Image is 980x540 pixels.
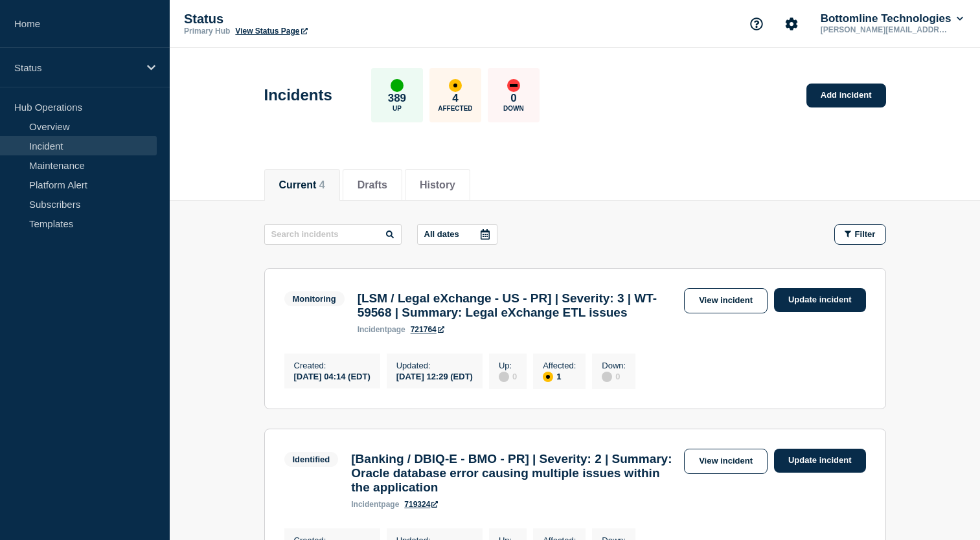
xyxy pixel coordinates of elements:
[294,370,370,381] div: [DATE] 04:14 (EDT)
[396,370,473,381] div: [DATE] 12:29 (EDT)
[351,500,399,509] p: page
[507,79,520,92] div: down
[543,361,576,370] p: Affected :
[543,370,576,382] div: 1
[684,288,768,313] a: View incident
[818,12,966,25] button: Bottomline Technologies
[184,27,230,36] p: Primary Hub
[778,10,805,38] button: Account settings
[774,288,866,312] a: Update incident
[235,27,307,36] a: View Status Page
[806,84,886,107] a: Add incident
[818,25,953,34] p: [PERSON_NAME][EMAIL_ADDRESS][PERSON_NAME][DOMAIN_NAME]
[438,105,472,112] p: Affected
[264,86,332,104] h1: Incidents
[14,62,139,73] p: Status
[284,291,345,306] span: Monitoring
[602,372,612,382] div: disabled
[391,79,404,92] div: up
[351,500,381,509] span: incident
[351,452,678,495] h3: [Banking / DBIQ-E - BMO - PR] | Severity: 2 | Summary: Oracle database error causing multiple iss...
[358,325,405,334] p: page
[834,224,886,245] button: Filter
[684,449,768,474] a: View incident
[449,79,462,92] div: affected
[388,92,406,105] p: 389
[184,12,443,27] p: Status
[543,372,553,382] div: affected
[284,452,339,467] span: Identified
[358,291,678,320] h3: [LSM / Legal eXchange - US - PR] | Severity: 3 | WT-59568 | Summary: Legal eXchange ETL issues
[358,325,387,334] span: incident
[774,449,866,473] a: Update incident
[396,361,473,370] p: Updated :
[602,370,626,382] div: 0
[319,179,325,190] span: 4
[404,500,438,509] a: 719324
[499,372,509,382] div: disabled
[452,92,458,105] p: 4
[510,92,516,105] p: 0
[602,361,626,370] p: Down :
[743,10,770,38] button: Support
[264,224,402,245] input: Search incidents
[279,179,325,191] button: Current 4
[294,361,370,370] p: Created :
[393,105,402,112] p: Up
[503,105,524,112] p: Down
[417,224,497,245] button: All dates
[499,370,517,382] div: 0
[420,179,455,191] button: History
[358,179,387,191] button: Drafts
[855,229,876,239] span: Filter
[424,229,459,239] p: All dates
[499,361,517,370] p: Up :
[411,325,444,334] a: 721764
